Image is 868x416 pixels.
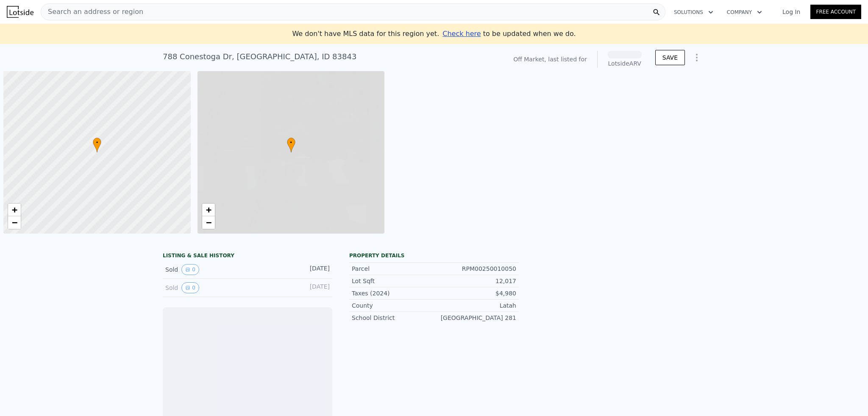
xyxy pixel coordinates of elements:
[206,217,211,228] span: −
[772,8,810,16] a: Log In
[8,216,21,229] a: Zoom out
[287,138,295,152] div: •
[655,50,685,65] button: SAVE
[181,282,199,293] button: View historical data
[810,5,861,19] a: Free Account
[513,55,587,63] div: Off Market, last listed for
[292,29,576,39] div: We don't have MLS data for this region yet.
[93,139,101,146] span: •
[442,29,576,39] div: to be updated when we do.
[165,282,241,293] div: Sold
[8,204,21,216] a: Zoom in
[442,30,481,38] span: Check here
[206,204,211,215] span: +
[12,217,17,228] span: −
[287,139,295,146] span: •
[667,5,720,20] button: Solutions
[352,277,434,285] div: Lot Sqft
[93,138,101,152] div: •
[349,252,519,259] div: Property details
[688,49,705,66] button: Show Options
[352,314,434,322] div: School District
[7,6,33,18] img: Lotside
[434,264,516,273] div: RPM00250010050
[41,7,143,17] span: Search an address or region
[292,264,330,275] div: [DATE]
[434,289,516,298] div: $4,980
[165,264,241,275] div: Sold
[163,51,356,63] div: 788 Conestoga Dr , [GEOGRAPHIC_DATA] , ID 83843
[12,204,17,215] span: +
[352,301,434,310] div: County
[720,5,769,20] button: Company
[608,59,642,68] div: Lotside ARV
[434,277,516,285] div: 12,017
[352,289,434,298] div: Taxes (2024)
[163,252,332,261] div: LISTING & SALE HISTORY
[181,264,199,275] button: View historical data
[292,282,330,293] div: [DATE]
[202,204,215,216] a: Zoom in
[434,301,516,310] div: Latah
[202,216,215,229] a: Zoom out
[352,264,434,273] div: Parcel
[434,314,516,322] div: [GEOGRAPHIC_DATA] 281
